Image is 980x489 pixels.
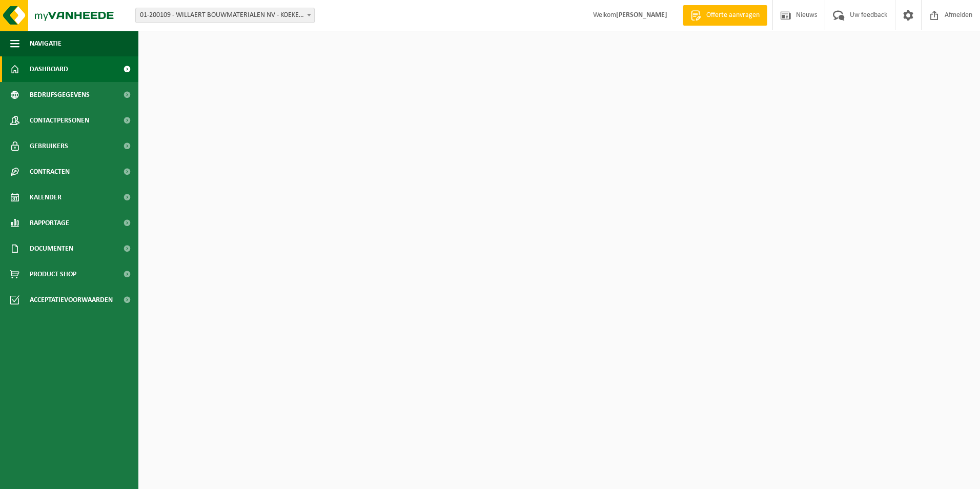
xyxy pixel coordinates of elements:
span: Offerte aanvragen [704,10,762,21]
span: Bedrijfsgegevens [30,82,90,108]
span: 01-200109 - WILLAERT BOUWMATERIALEN NV - KOEKELARE [136,8,314,23]
span: Acceptatievoorwaarden [30,287,113,313]
a: Offerte aanvragen [683,5,767,26]
span: Gebruikers [30,133,68,159]
span: Contactpersonen [30,108,89,133]
span: Kalender [30,185,62,210]
span: Navigatie [30,31,62,56]
span: 01-200109 - WILLAERT BOUWMATERIALEN NV - KOEKELARE [135,8,315,23]
span: Contracten [30,159,70,185]
span: Dashboard [30,56,68,82]
span: Documenten [30,236,73,261]
span: Rapportage [30,210,69,236]
span: Product Shop [30,261,76,287]
strong: [PERSON_NAME] [616,11,667,19]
